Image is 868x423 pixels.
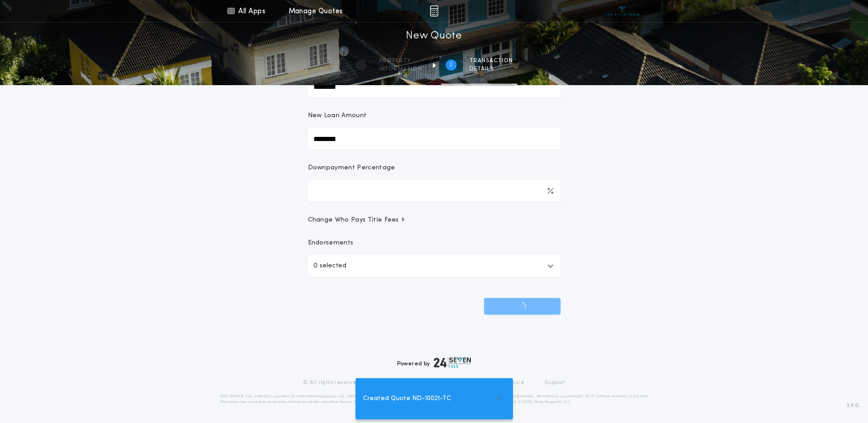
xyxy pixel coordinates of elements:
span: information [379,65,422,73]
div: Powered by [397,357,471,368]
span: Property [379,57,422,65]
span: Created Quote ND-10021-TC [363,394,451,404]
input: Downpayment Percentage [308,180,561,202]
img: logo [434,357,471,368]
button: Change Who Pays Title Fees [308,216,561,225]
h2: 2 [449,61,453,69]
p: Downpayment Percentage [308,163,395,173]
img: vs-icon [605,6,639,16]
h1: New Quote [406,29,462,43]
input: New Loan Amount [308,128,561,150]
span: Transaction [469,57,513,65]
p: New Loan Amount [308,111,367,120]
button: 0 selected [308,255,561,277]
p: 0 selected [313,260,346,271]
input: Sale Price [308,76,561,98]
span: Change Who Pays Title Fees [308,216,406,225]
img: img [430,5,438,16]
p: Endorsements [308,239,561,248]
span: details [469,65,513,73]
